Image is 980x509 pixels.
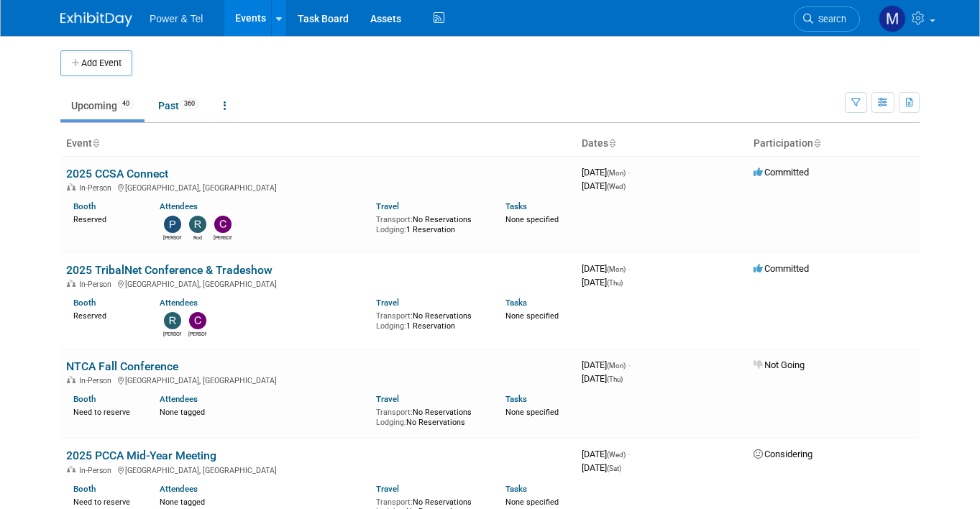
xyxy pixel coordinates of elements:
span: In-Person [79,466,116,475]
a: Booth [73,201,96,211]
span: Lodging: [376,321,406,331]
span: 360 [180,98,199,109]
a: Booth [73,298,96,308]
span: Power & Tel [150,13,203,24]
span: Not Going [754,359,805,370]
img: Rod Philp [189,216,206,233]
span: [DATE] [582,180,626,191]
div: Need to reserve [73,495,138,508]
a: 2025 CCSA Connect [66,167,168,180]
a: Booth [73,394,96,404]
span: [DATE] [582,462,621,473]
span: (Sat) [607,464,621,472]
div: No Reservations 1 Reservation [376,308,484,331]
span: (Wed) [607,451,626,459]
div: [GEOGRAPHIC_DATA], [GEOGRAPHIC_DATA] [66,181,570,193]
span: [DATE] [582,449,630,459]
span: In-Person [79,183,116,193]
span: (Wed) [607,183,626,191]
a: Tasks [505,201,527,211]
img: Paul Beit [164,216,181,233]
a: Attendees [160,394,198,404]
th: Dates [576,132,748,156]
a: Sort by Start Date [608,137,615,149]
span: In-Person [79,280,116,289]
div: [GEOGRAPHIC_DATA], [GEOGRAPHIC_DATA] [66,374,570,385]
span: (Mon) [607,169,626,177]
span: 40 [118,98,134,109]
span: Search [813,14,846,24]
span: Transport: [376,408,413,417]
span: Committed [754,167,809,178]
div: Robin Mayne [163,329,181,338]
span: - [628,167,630,178]
th: Event [60,132,576,156]
span: None specified [505,311,559,321]
div: [GEOGRAPHIC_DATA], [GEOGRAPHIC_DATA] [66,464,570,475]
span: (Thu) [607,375,623,383]
img: In-Person Event [67,183,75,191]
span: Committed [754,263,809,274]
span: (Thu) [607,279,623,287]
span: None specified [505,408,559,417]
div: No Reservations No Reservations [376,405,484,427]
a: Tasks [505,394,527,404]
a: Attendees [160,201,198,211]
span: Transport: [376,311,413,321]
a: Tasks [505,484,527,494]
img: In-Person Event [67,280,75,287]
th: Participation [748,132,920,156]
span: None specified [505,497,559,507]
button: Add Event [60,50,132,76]
div: Reserved [73,308,138,321]
span: [DATE] [582,373,623,384]
a: Attendees [160,298,198,308]
span: None specified [505,215,559,224]
img: In-Person Event [67,466,75,473]
a: NTCA Fall Conference [66,359,178,373]
div: [GEOGRAPHIC_DATA], [GEOGRAPHIC_DATA] [66,278,570,289]
div: Need to reserve [73,405,138,418]
a: Upcoming40 [60,92,145,119]
img: ExhibitDay [60,12,132,27]
a: Travel [376,201,399,211]
a: Travel [376,484,399,494]
a: Tasks [505,298,527,308]
img: Madalyn Bobbitt [879,5,906,32]
span: Lodging: [376,225,406,234]
span: [DATE] [582,263,630,274]
a: 2025 TribalNet Conference & Tradeshow [66,263,273,277]
a: Travel [376,298,399,308]
a: Sort by Participation Type [813,137,820,149]
div: None tagged [160,495,365,508]
span: Transport: [376,497,413,507]
a: Booth [73,484,96,494]
span: (Mon) [607,362,626,370]
span: [DATE] [582,277,623,288]
a: Sort by Event Name [92,137,99,149]
div: Rod Philp [188,233,206,242]
a: Search [794,6,860,32]
span: - [628,449,630,459]
span: Considering [754,449,812,459]
span: [DATE] [582,167,630,178]
img: Chad Smith [189,312,206,329]
a: Attendees [160,484,198,494]
span: - [628,359,630,370]
img: Clint Read [214,216,232,233]
div: None tagged [160,405,365,418]
img: Robin Mayne [164,312,181,329]
a: 2025 PCCA Mid-Year Meeting [66,449,216,462]
a: Travel [376,394,399,404]
span: - [628,263,630,274]
div: Paul Beit [163,233,181,242]
a: Past360 [147,92,210,119]
span: Transport: [376,215,413,224]
span: [DATE] [582,359,630,370]
span: (Mon) [607,265,626,273]
div: Reserved [73,212,138,225]
div: No Reservations 1 Reservation [376,212,484,234]
span: Lodging: [376,418,406,427]
div: Clint Read [214,233,232,242]
div: Chad Smith [188,329,206,338]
